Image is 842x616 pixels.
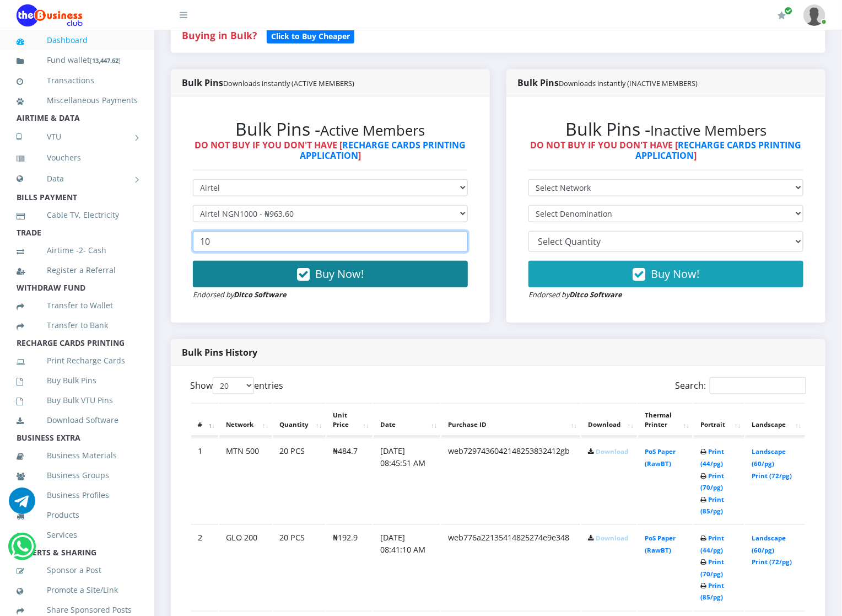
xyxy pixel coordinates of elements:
td: ₦192.9 [327,524,373,610]
a: Chat for support [11,542,34,560]
th: #: activate to sort column descending [191,403,218,437]
small: Downloads instantly (INACTIVE MEMBERS) [559,78,698,88]
th: Thermal Printer: activate to sort column ascending [638,403,693,437]
td: GLO 200 [219,524,272,610]
td: [DATE] 08:45:51 AM [374,438,441,523]
th: Portrait: activate to sort column ascending [694,403,744,437]
a: Vouchers [17,145,138,170]
strong: DO NOT BUY IF YOU DON'T HAVE [ ] [195,139,466,162]
td: 20 PCS [273,438,326,523]
i: Renew/Upgrade Subscription [778,11,786,20]
a: Print Recharge Cards [17,348,138,373]
input: Search: [710,377,806,394]
a: Data [17,165,138,192]
a: Buy Bulk Pins [17,368,138,393]
a: PoS Paper (RawBT) [645,534,676,554]
select: Showentries [213,377,254,394]
th: Network: activate to sort column ascending [219,403,272,437]
a: Products [17,502,138,528]
td: 2 [191,524,218,610]
a: Buy Bulk VTU Pins [17,388,138,413]
small: Inactive Members [650,121,767,140]
a: Download [596,447,628,456]
a: Business Profiles [17,483,138,508]
strong: Ditco Software [569,290,622,299]
a: Print (70/pg) [700,472,724,492]
td: [DATE] 08:41:10 AM [374,524,441,610]
strong: Bulk Pins [517,77,698,89]
th: Date: activate to sort column ascending [374,403,441,437]
td: web7297436042148253832412gb [441,438,580,523]
img: User [803,4,825,26]
span: Renew/Upgrade Subscription [784,7,792,15]
a: Miscellaneous Payments [17,88,138,113]
button: Buy Now! [528,261,803,287]
label: Show entries [190,377,283,394]
a: PoS Paper (RawBT) [645,447,676,468]
a: Click to Buy Cheaper [267,29,354,42]
a: Print (70/pg) [700,558,724,578]
th: Download: activate to sort column ascending [581,403,637,437]
strong: Bulk Pins History [182,346,257,358]
img: Logo [17,4,83,26]
a: RECHARGE CARDS PRINTING APPLICATION [635,139,802,162]
a: Promote a Site/Link [17,577,138,603]
a: Print (72/pg) [752,558,792,566]
h2: Bulk Pins - [528,119,803,140]
a: Sponsor a Post [17,558,138,583]
a: Airtime -2- Cash [17,238,138,263]
td: 1 [191,438,218,523]
span: Buy Now! [651,266,699,281]
a: Print (72/pg) [752,472,792,480]
label: Search: [675,377,806,394]
strong: Buying in Bulk? [182,29,257,42]
a: Register a Referral [17,258,138,283]
a: Cable TV, Electricity [17,202,138,228]
a: Landscape (60/pg) [752,447,786,468]
th: Quantity: activate to sort column ascending [273,403,326,437]
a: Business Materials [17,443,138,468]
a: Transactions [17,68,138,93]
a: Print (85/pg) [700,495,724,516]
td: MTN 500 [219,438,272,523]
a: Fund wallet[13,447.62] [17,47,138,73]
strong: DO NOT BUY IF YOU DON'T HAVE [ ] [531,139,802,162]
input: Enter Quantity [193,231,468,252]
a: Print (85/pg) [700,582,724,602]
a: Dashboard [17,28,138,53]
a: Transfer to Bank [17,313,138,338]
a: Business Groups [17,463,138,488]
a: Print (44/pg) [700,534,724,554]
strong: Bulk Pins [182,77,354,89]
strong: Ditco Software [234,290,287,299]
small: Active Members [321,121,425,140]
small: Endorsed by [193,290,287,299]
a: VTU [17,123,138,151]
a: Print (44/pg) [700,447,724,468]
button: Buy Now! [193,261,468,287]
small: [ ] [90,56,121,65]
span: Buy Now! [315,266,364,281]
td: 20 PCS [273,524,326,610]
b: Click to Buy Cheaper [271,31,350,41]
small: Endorsed by [528,290,622,299]
a: Chat for support [9,496,35,514]
td: web776a22135414825274e9e348 [441,524,580,610]
a: Download Software [17,408,138,433]
th: Unit Price: activate to sort column ascending [327,403,373,437]
th: Purchase ID: activate to sort column ascending [441,403,580,437]
a: Landscape (60/pg) [752,534,786,554]
a: Download [596,534,628,542]
small: Downloads instantly (ACTIVE MEMBERS) [223,78,354,88]
td: ₦484.7 [327,438,373,523]
h2: Bulk Pins - [193,119,468,140]
b: 13,447.62 [92,56,118,65]
a: Services [17,522,138,548]
a: Transfer to Wallet [17,293,138,318]
a: RECHARGE CARDS PRINTING APPLICATION [300,139,466,162]
th: Landscape: activate to sort column ascending [746,403,805,437]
